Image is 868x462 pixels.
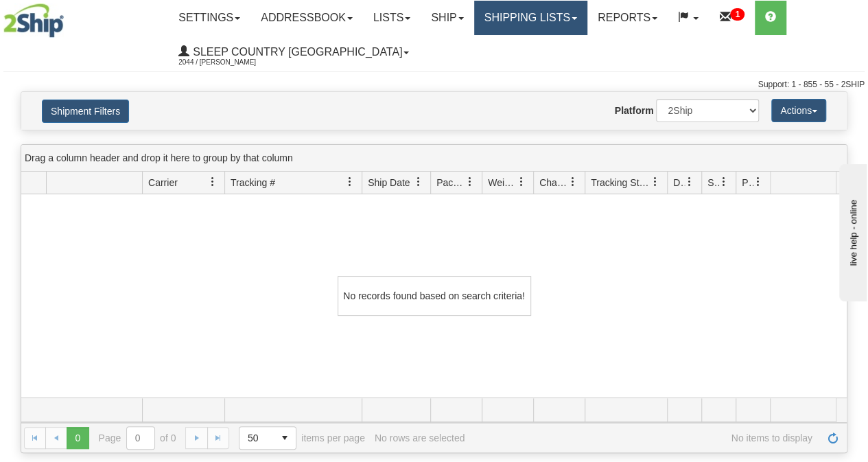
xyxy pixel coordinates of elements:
[239,426,296,450] span: Page sizes drop down
[67,427,89,449] span: Page 0
[474,1,587,35] a: Shipping lists
[673,176,685,189] span: Delivery Status
[747,170,770,194] a: Pickup Status filter column settings
[3,79,865,91] div: Support: 1 - 855 - 55 - 2SHIP
[436,176,465,189] span: Packages
[168,1,250,35] a: Settings
[421,1,473,35] a: Ship
[458,170,482,194] a: Packages filter column settings
[189,46,402,58] span: Sleep Country [GEOGRAPHIC_DATA]
[42,100,129,123] button: Shipment Filters
[178,56,281,69] span: 2044 / [PERSON_NAME]
[707,176,719,189] span: Shipment Issues
[712,170,736,194] a: Shipment Issues filter column settings
[3,3,64,38] img: logo2044.jpg
[148,176,178,189] span: Carrier
[231,176,275,189] span: Tracking #
[644,170,667,194] a: Tracking Status filter column settings
[474,432,812,443] span: No items to display
[239,426,365,450] span: items per page
[587,1,668,35] a: Reports
[99,426,176,450] span: Page of 0
[21,145,847,172] div: grid grouping header
[201,170,224,194] a: Carrier filter column settings
[709,1,755,35] a: 1
[10,12,127,22] div: live help - online
[248,431,266,445] span: 50
[168,35,419,69] a: Sleep Country [GEOGRAPHIC_DATA] 2044 / [PERSON_NAME]
[539,176,568,189] span: Charge
[250,1,363,35] a: Addressbook
[488,176,517,189] span: Weight
[836,161,867,301] iframe: chat widget
[338,170,362,194] a: Tracking # filter column settings
[591,176,650,189] span: Tracking Status
[730,8,744,21] sup: 1
[510,170,533,194] a: Weight filter column settings
[742,176,753,189] span: Pickup Status
[822,427,844,449] a: Refresh
[615,104,654,117] label: Platform
[678,170,701,194] a: Delivery Status filter column settings
[368,176,410,189] span: Ship Date
[375,432,465,443] div: No rows are selected
[771,99,826,122] button: Actions
[274,427,296,449] span: select
[338,276,531,316] div: No records found based on search criteria!
[363,1,421,35] a: Lists
[407,170,430,194] a: Ship Date filter column settings
[561,170,585,194] a: Charge filter column settings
